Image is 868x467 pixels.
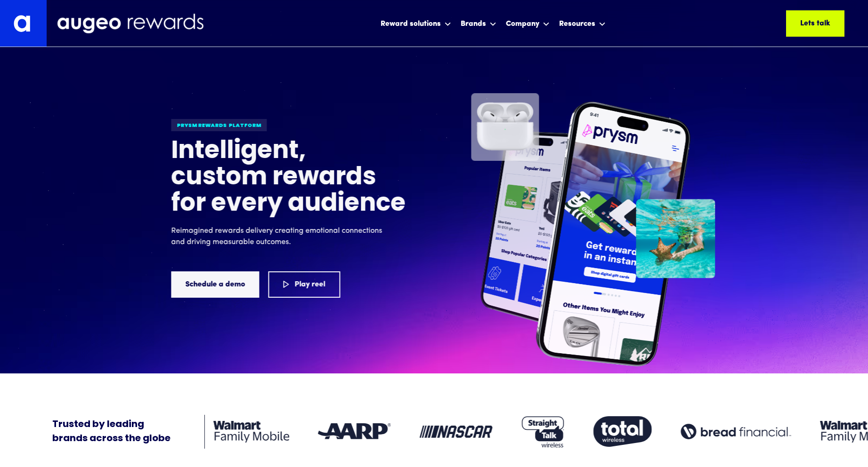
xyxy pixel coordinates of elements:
div: Resources [557,11,608,36]
a: Lets talk [786,10,844,37]
div: Company [506,18,539,30]
div: Reward solutions [378,11,454,36]
a: Play reel [268,271,340,297]
div: Brands [461,18,486,30]
div: Resources [559,18,595,30]
div: Company [503,11,552,36]
div: Brands [458,11,499,36]
div: Trusted by leading brands across the globe [52,418,170,446]
img: Client logo: Walmart Family Mobile [213,421,289,443]
a: Schedule a demo [171,271,259,297]
div: Prysm Rewards platform [171,119,267,131]
div: Reward solutions [381,18,441,30]
p: Reimagined rewards delivery creating emotional connections and driving measurable outcomes. [171,225,388,247]
h1: Intelligent, custom rewards for every audience [171,138,406,217]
